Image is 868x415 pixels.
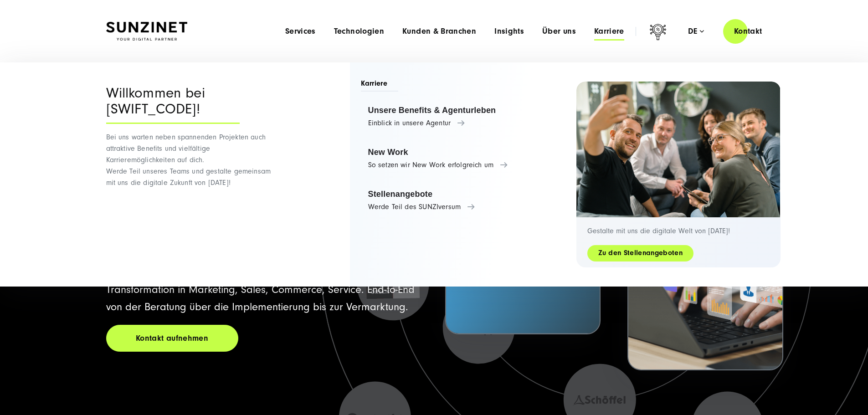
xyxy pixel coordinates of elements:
p: +20 Jahre Erfahrung, 160 Mitarbeitende in 3 Ländern für die Digitale Transformation in Marketing,... [106,264,423,316]
span: Karriere [361,78,399,92]
a: Karriere [594,27,624,36]
a: Kontakt [723,18,773,44]
p: Gestalte mit uns die digitale Welt von [DATE]! [587,226,770,236]
a: Technologien [334,27,384,36]
a: New Work So setzen wir New Work erfolgreich um [361,141,555,176]
a: Zu den Stellenangeboten [587,248,693,258]
div: de [688,27,704,36]
img: SUNZINET Full Service Digital Agentur [106,22,187,41]
p: Bei uns warten neben spannenden Projekten auch attraktive Benefits und vielfältige Karrieremöglic... [106,132,277,189]
a: Unsere Benefits & Agenturleben Einblick in unsere Agentur [361,99,555,134]
a: Kontakt aufnehmen [106,325,238,352]
a: Insights [494,27,524,36]
a: Kunden & Branchen [402,27,476,36]
a: Services [285,27,316,36]
div: Willkommen bei [SWIFT_CODE]! [106,85,240,124]
a: Stellenangebote Werde Teil des SUNZIversum [361,183,555,218]
img: Digitalagentur und Internetagentur SUNZINET: 2 Frauen 3 Männer, die ein Selfie machen bei [576,82,781,217]
a: Über uns [542,27,576,36]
